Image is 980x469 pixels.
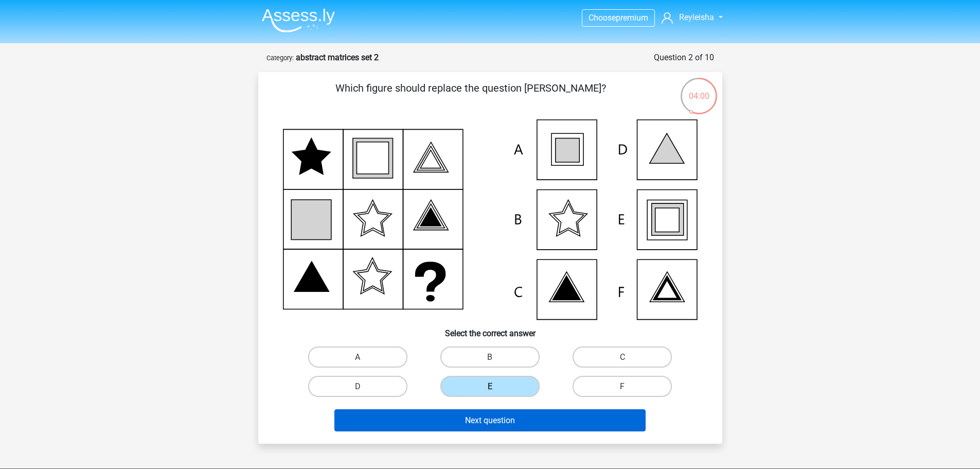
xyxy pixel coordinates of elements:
font: F [620,381,625,391]
font: D [355,381,361,391]
font: A [355,352,360,362]
button: Next question [334,409,646,431]
a: Choosepremium [582,11,654,25]
font: Which figure should replace the question [PERSON_NAME]? [335,82,606,94]
img: Assessly [262,8,335,32]
font: 04:00 [689,91,709,101]
font: Question 2 of 10 [654,53,714,62]
a: Reyleisha [657,11,726,24]
font: premium [616,13,648,23]
font: Select the correct answer [445,328,536,338]
font: C [620,352,625,362]
font: Next question [465,415,515,425]
font: abstract matrices set 2 [296,53,379,62]
font: Category: [266,54,294,62]
font: Choose [589,13,616,23]
font: E [488,381,492,391]
font: Reyleisha [679,12,714,22]
font: B [487,352,492,362]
